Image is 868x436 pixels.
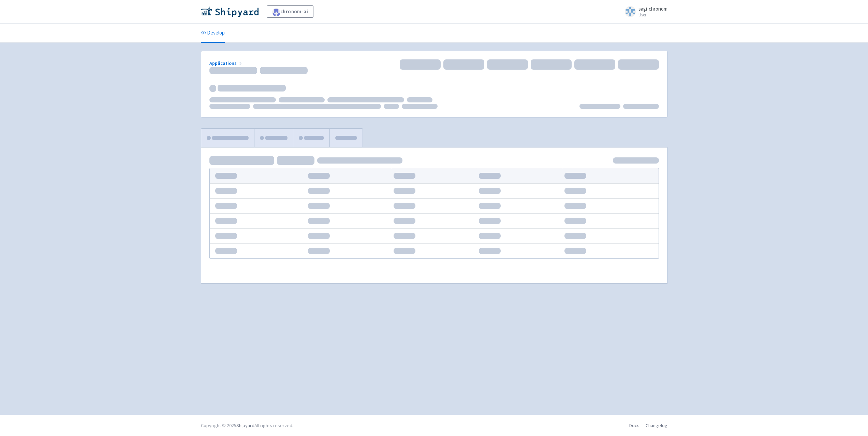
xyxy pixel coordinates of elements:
small: User [638,13,667,17]
a: Shipyard [236,422,254,428]
a: Changelog [646,422,667,428]
a: Docs [629,422,639,428]
img: Shipyard logo [201,6,259,17]
a: sagi-chronom User [621,6,667,17]
a: Applications [209,60,243,66]
a: Develop [201,24,225,43]
a: chronom-ai [267,5,314,18]
span: sagi-chronom [638,5,667,12]
div: Copyright © 2025 All rights reserved. [201,422,293,429]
